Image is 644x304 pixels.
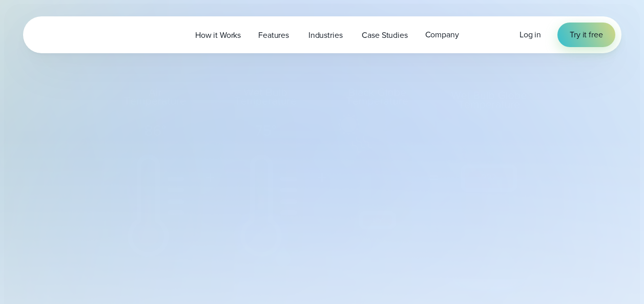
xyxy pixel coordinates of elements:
[520,29,541,41] a: Log in
[308,29,343,41] span: Industries
[353,25,416,46] a: Case Studies
[195,29,241,41] span: How it Works
[258,29,289,41] span: Features
[362,29,407,41] span: Case Studies
[557,23,615,47] a: Try it free
[425,29,459,41] span: Company
[520,29,541,40] span: Log in
[570,29,603,41] span: Try it free
[186,25,250,46] a: How it Works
